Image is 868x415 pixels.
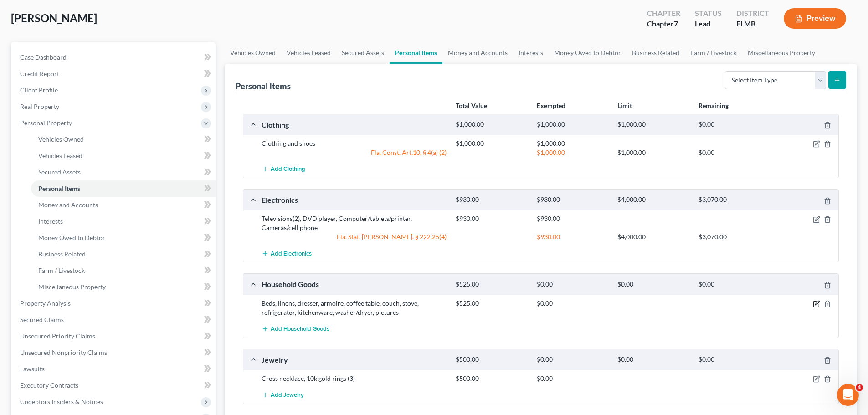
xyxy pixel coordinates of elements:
div: $0.00 [694,355,775,364]
a: Personal Items [390,42,442,64]
a: Business Related [31,246,216,262]
div: $0.00 [694,120,775,129]
span: Add Electronics [271,250,312,257]
a: Lawsuits [13,361,216,377]
div: $525.00 [451,280,532,289]
span: Add Jewelry [271,392,304,399]
div: $525.00 [451,299,532,308]
span: Add Household Goods [271,325,329,333]
div: $3,070.00 [694,195,775,204]
span: Business Related [38,250,86,258]
a: Vehicles Owned [225,42,281,64]
button: Add Jewelry [262,387,304,404]
a: Secured Assets [31,164,216,180]
div: $0.00 [532,280,613,289]
div: FLMB [736,19,769,29]
button: Add Electronics [262,245,312,262]
a: Interests [31,213,216,230]
a: Money Owed to Debtor [31,230,216,246]
div: $0.00 [613,355,693,364]
a: Business Related [627,42,685,64]
span: Farm / Livestock [38,266,85,274]
div: Chapter [647,8,680,19]
span: Interests [38,217,63,225]
div: $1,000.00 [532,148,613,157]
a: Credit Report [13,66,216,82]
span: Vehicles Leased [38,152,82,159]
span: Miscellaneous Property [38,283,106,291]
span: Executory Contracts [20,381,78,389]
span: Property Analysis [20,299,71,307]
a: Case Dashboard [13,49,216,66]
button: Preview [784,8,846,29]
div: Beds, linens, dresser, armoire, coffee table, couch, stove, refrigerator, kitchenware, washer/dry... [257,299,451,317]
div: Fla. Const. Art.10, § 4(a) (2) [257,148,451,157]
a: Farm / Livestock [31,262,216,279]
div: $930.00 [451,214,532,223]
div: $1,000.00 [613,120,693,129]
span: Codebtors Insiders & Notices [20,398,103,405]
span: Vehicles Owned [38,135,84,143]
div: $3,070.00 [694,232,775,241]
div: Cross necklace, 10k gold rings (3) [257,374,451,383]
div: $0.00 [694,148,775,157]
a: Secured Assets [336,42,390,64]
strong: Limit [617,102,632,109]
div: $1,000.00 [451,139,532,148]
div: $1,000.00 [451,120,532,129]
a: Money and Accounts [442,42,513,64]
div: Lead [695,19,722,29]
a: Vehicles Leased [31,148,216,164]
a: Property Analysis [13,295,216,312]
a: Money Owed to Debtor [549,42,627,64]
div: $0.00 [532,299,613,308]
div: $1,000.00 [532,120,613,129]
div: $0.00 [613,280,693,289]
span: Unsecured Priority Claims [20,332,95,340]
div: Chapter [647,19,680,29]
span: Lawsuits [20,365,45,373]
div: Televisions(2), DVD player, Computer/tablets/printer, Cameras/cell phone [257,214,451,232]
div: $1,000.00 [532,139,613,148]
a: Vehicles Owned [31,131,216,148]
a: Secured Claims [13,312,216,328]
a: Miscellaneous Property [742,42,821,64]
a: Miscellaneous Property [31,279,216,295]
div: $0.00 [532,355,613,364]
span: Case Dashboard [20,53,67,61]
button: Add Household Goods [262,321,329,338]
a: Money and Accounts [31,197,216,213]
div: $930.00 [451,195,532,204]
span: Secured Claims [20,316,64,323]
span: Add Clothing [271,166,305,173]
span: Client Profile [20,86,58,94]
div: $930.00 [532,214,613,223]
div: Clothing and shoes [257,139,451,148]
button: Add Clothing [262,161,305,178]
span: Unsecured Nonpriority Claims [20,348,107,356]
span: Money and Accounts [38,201,98,209]
a: Personal Items [31,180,216,197]
div: $4,000.00 [613,195,693,204]
div: Household Goods [257,279,451,289]
span: Real Property [20,102,59,110]
a: Executory Contracts [13,377,216,394]
div: Clothing [257,120,451,129]
div: $930.00 [532,195,613,204]
div: Jewelry [257,355,451,364]
div: Fla. Stat. [PERSON_NAME]. § 222.25(4) [257,232,451,241]
a: Farm / Livestock [685,42,742,64]
a: Interests [513,42,549,64]
strong: Total Value [456,102,487,109]
div: $500.00 [451,355,532,364]
div: District [736,8,769,19]
div: $930.00 [532,232,613,241]
div: Status [695,8,722,19]
div: $1,000.00 [613,148,693,157]
span: Secured Assets [38,168,81,176]
div: $500.00 [451,374,532,383]
strong: Remaining [699,102,729,109]
span: Credit Report [20,70,59,77]
strong: Exempted [537,102,565,109]
iframe: Intercom live chat [837,384,859,406]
